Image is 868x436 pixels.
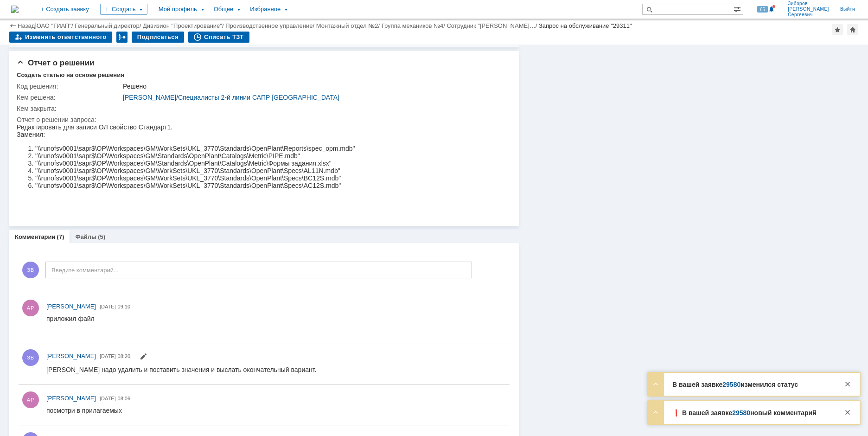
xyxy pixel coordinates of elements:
[37,22,71,29] a: ОАО "ГИАП"
[17,116,507,123] div: Отчет о решении запроса:
[17,71,124,79] div: Создать статью на основе решения
[118,304,131,309] span: 09:10
[650,378,661,390] div: Развернуть
[118,353,131,359] span: 08:20
[19,36,338,44] li: "\\runofsv0001\sapr$\OP\Workspaces\GM\Standards\OpenPlant\Catalogs\Metric\Формы задания.xlsx"
[178,94,339,101] a: Специалисты 2-й линии САПР [GEOGRAPHIC_DATA]
[123,94,505,101] div: /
[672,381,798,388] strong: В вашей заявке изменился статус
[832,24,843,35] div: Добавить в избранное
[847,24,858,35] div: Сделать домашней страницей
[118,396,131,401] span: 08:06
[100,396,116,401] span: [DATE]
[539,22,632,29] div: Запрос на обслуживание "29311"
[842,378,853,390] div: Закрыть
[22,262,39,278] span: ЗВ
[316,22,378,29] a: Монтажный отдел №2
[46,303,96,310] span: [PERSON_NAME]
[98,233,105,240] div: (5)
[19,21,338,29] li: "\\runofsv0001\sapr$\OP\Workspaces\GM\WorkSets\UKL_3770\Standards\OpenPlant\Reports\spec_opm.mdb"
[788,1,829,6] span: Зиборов
[732,409,750,417] a: 29580
[11,6,19,13] img: logo
[650,407,661,418] div: Развернуть
[123,83,505,90] div: Решено
[17,58,94,67] span: Отчет о решении
[140,354,147,361] span: Редактировать
[842,407,853,418] div: Закрыть
[225,22,316,29] div: /
[225,22,313,29] a: Производственное управление
[19,29,338,36] li: "\\runofsv0001\sapr$\OP\Workspaces\GM\Standards\OpenPlant\Catalogs\Metric\PIPE.mdb"
[123,94,176,101] a: [PERSON_NAME]
[116,32,128,43] div: Работа с массовостью
[143,22,225,29] div: /
[382,22,443,29] a: Группа механиков №4
[100,353,116,359] span: [DATE]
[17,105,121,112] div: Кем закрыта:
[15,233,56,240] a: Комментарии
[18,22,35,29] a: Назад
[19,51,338,58] li: "\\runofsv0001\sapr$\OP\Workspaces\GM\WorkSets\UKL_3770\Standards\OpenPlant\Specs\BC12S.mdb"
[75,22,139,29] a: Генеральный директор
[788,12,829,18] span: Сергеевич
[46,302,96,311] a: [PERSON_NAME]
[37,22,75,29] div: /
[46,394,96,403] a: [PERSON_NAME]
[382,22,447,29] div: /
[757,6,768,13] span: 65
[35,22,36,29] div: |
[447,22,539,29] div: /
[143,22,222,29] a: Дивизион "Проектирование"
[722,381,740,388] a: 29580
[19,44,338,51] li: "\\runofsv0001\sapr$\OP\Workspaces\GM\WorkSets\UKL_3770\Standards\OpenPlant\Specs\AL11N.mdb"
[100,4,147,15] div: Создать
[57,233,64,240] div: (7)
[46,353,96,359] span: [PERSON_NAME]
[11,6,19,13] a: Перейти на домашнюю страницу
[734,4,743,13] span: Расширенный поиск
[19,58,338,66] li: "\\runofsv0001\sapr$\OP\Workspaces\GM\WorkSets\UKL_3770\Standards\OpenPlant\Specs\AC12S.mdb"
[447,22,535,29] a: Сотрудник "[PERSON_NAME]…
[75,233,96,240] a: Файлы
[46,352,96,361] a: [PERSON_NAME]
[17,83,121,90] div: Код решения:
[316,22,382,29] div: /
[17,94,121,101] div: Кем решена:
[100,304,116,309] span: [DATE]
[788,6,829,12] span: [PERSON_NAME]
[672,409,817,417] strong: ❗️ В вашей заявке новый комментарий
[46,395,96,402] span: [PERSON_NAME]
[75,22,143,29] div: /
